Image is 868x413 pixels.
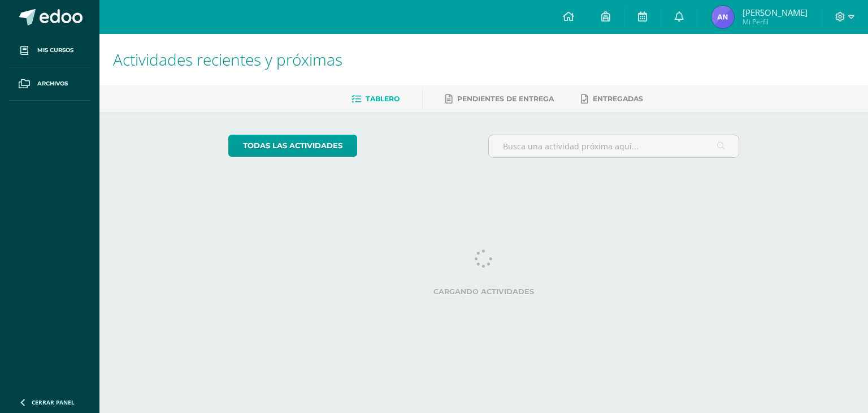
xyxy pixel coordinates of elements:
a: Tablero [351,90,400,108]
a: Entregadas [581,90,643,108]
span: Mis cursos [37,46,73,55]
span: Actividades recientes y próximas [113,49,342,70]
span: Pendientes de entrega [457,94,554,103]
a: Pendientes de entrega [445,90,554,108]
span: Archivos [37,79,68,88]
input: Busca una actividad próxima aquí... [489,135,739,157]
span: [PERSON_NAME] [743,7,808,18]
span: Entregadas [593,94,643,103]
a: todas las Actividades [228,135,357,157]
span: Mi Perfil [743,17,808,27]
span: Tablero [366,94,400,103]
a: Mis cursos [9,34,90,67]
label: Cargando actividades [228,287,740,296]
img: 13ea4ece072f889d34f8cfc4a602890e.png [711,6,734,28]
a: Archivos [9,67,90,101]
span: Cerrar panel [32,398,75,406]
